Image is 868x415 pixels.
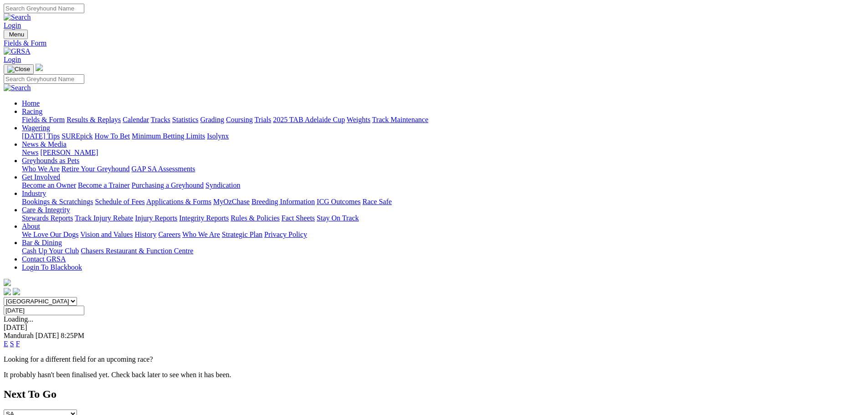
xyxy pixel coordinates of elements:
[205,181,240,189] a: Syndication
[75,214,133,222] a: Track Injury Rebate
[4,30,28,39] button: Toggle navigation
[22,222,40,230] a: About
[62,132,92,140] a: SUREpick
[134,231,156,238] a: History
[123,116,149,123] a: Calendar
[207,132,229,140] a: Isolynx
[4,323,864,332] div: [DATE]
[22,149,38,156] a: News
[9,31,24,38] span: Menu
[213,198,250,205] a: MyOzChase
[13,288,20,295] img: twitter.svg
[4,332,34,339] span: Mandurah
[317,214,359,222] a: Stay On Track
[22,173,60,181] a: Get Involved
[22,214,864,222] div: Care & Integrity
[4,288,11,295] img: facebook.svg
[4,355,864,364] p: Looking for a different field for an upcoming race?
[95,198,144,205] a: Schedule of Fees
[231,214,280,222] a: Rules & Policies
[273,116,345,123] a: 2025 TAB Adelaide Cup
[22,247,864,255] div: Bar & Dining
[4,47,31,56] img: GRSA
[252,198,315,205] a: Breeding Information
[172,116,199,123] a: Statistics
[22,198,864,206] div: Industry
[40,149,98,156] a: [PERSON_NAME]
[282,214,315,222] a: Fact Sheets
[22,206,70,214] a: Care & Integrity
[22,239,62,246] a: Bar & Dining
[4,21,21,29] a: Login
[4,388,864,400] h2: Next To Go
[132,132,205,140] a: Minimum Betting Limits
[22,181,864,190] div: Get Involved
[179,214,229,222] a: Integrity Reports
[4,306,84,315] input: Select date
[22,108,42,115] a: Racing
[4,13,31,21] img: Search
[22,214,73,222] a: Stewards Reports
[80,231,133,238] a: Vision and Values
[67,116,121,123] a: Results & Replays
[78,181,130,189] a: Become a Trainer
[132,181,204,189] a: Purchasing a Greyhound
[81,247,193,255] a: Chasers Restaurant & Function Centre
[62,165,130,173] a: Retire Your Greyhound
[347,116,370,123] a: Weights
[146,198,211,205] a: Applications & Forms
[132,165,195,173] a: GAP SA Assessments
[372,116,428,123] a: Track Maintenance
[22,181,76,189] a: Become an Owner
[4,315,33,323] span: Loading...
[317,198,360,205] a: ICG Outcomes
[22,165,60,173] a: Who We Are
[22,247,79,255] a: Cash Up Your Club
[22,190,46,197] a: Industry
[158,231,180,238] a: Careers
[16,340,20,348] a: F
[36,64,43,71] img: logo-grsa-white.png
[22,116,864,124] div: Racing
[4,371,231,379] partial: It probably hasn't been finalised yet. Check back later to see when it has been.
[4,39,864,47] a: Fields & Form
[4,74,84,84] input: Search
[151,116,170,123] a: Tracks
[182,231,220,238] a: Who We Are
[4,56,21,63] a: Login
[22,116,65,123] a: Fields & Form
[4,279,11,286] img: logo-grsa-white.png
[36,332,59,339] span: [DATE]
[22,165,864,173] div: Greyhounds as Pets
[22,231,78,238] a: We Love Our Dogs
[4,340,8,348] a: E
[22,140,67,148] a: News & Media
[22,198,93,205] a: Bookings & Scratchings
[4,84,31,92] img: Search
[226,116,253,123] a: Coursing
[222,231,262,238] a: Strategic Plan
[22,132,60,140] a: [DATE] Tips
[22,263,82,271] a: Login To Blackbook
[10,340,14,348] a: S
[264,231,307,238] a: Privacy Policy
[135,214,177,222] a: Injury Reports
[4,64,34,74] button: Toggle navigation
[22,157,79,164] a: Greyhounds as Pets
[7,66,30,73] img: Close
[22,149,864,157] div: News & Media
[22,99,40,107] a: Home
[362,198,391,205] a: Race Safe
[22,231,864,239] div: About
[95,132,130,140] a: How To Bet
[254,116,271,123] a: Trials
[22,132,864,140] div: Wagering
[61,332,84,339] span: 8:25PM
[22,255,66,263] a: Contact GRSA
[4,4,84,13] input: Search
[200,116,224,123] a: Grading
[22,124,50,132] a: Wagering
